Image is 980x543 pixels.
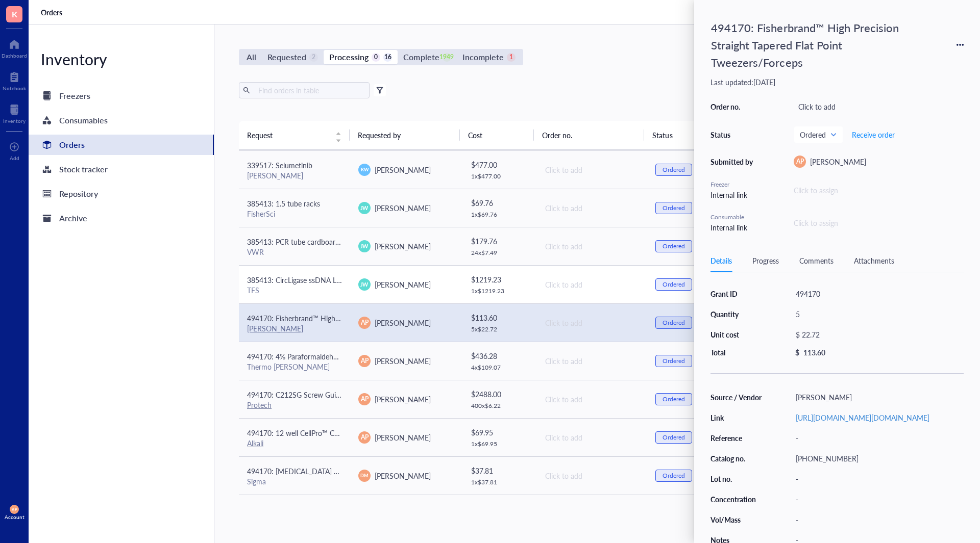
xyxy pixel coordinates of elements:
div: Inventory [29,49,214,69]
div: Freezers [59,89,90,103]
div: Repository [59,187,98,201]
div: $ 69.76 [471,197,528,209]
a: Orders [29,135,214,155]
div: [PERSON_NAME] [247,171,342,180]
div: Ordered [663,395,685,403]
a: Freezers [29,86,214,106]
div: Source / Vendor [710,393,763,402]
div: 494170 [791,287,964,301]
span: DM [361,472,369,479]
div: Grant ID [710,289,763,298]
div: VWR [247,247,342,256]
div: Inventory [3,118,26,124]
a: [PERSON_NAME] [247,323,303,333]
div: Link [710,413,763,422]
div: Click to add [545,279,639,290]
div: 2 [309,53,318,62]
div: Click to add [794,99,964,114]
div: Unit cost [710,330,763,339]
button: Receive order [851,126,895,143]
div: Reference [710,433,763,443]
div: Click to add [545,394,639,405]
div: 494170: Fisherbrand™ High Precision Straight Tapered Flat Point Tweezers/Forceps [706,16,921,73]
span: [PERSON_NAME] [375,356,431,366]
div: $ 69.95 [471,427,528,438]
div: $ 1219.23 [471,274,528,285]
td: Click to add [536,150,647,189]
div: - [791,472,964,486]
a: Alkali [247,438,263,448]
div: [PERSON_NAME] [791,390,964,404]
div: $ 179.76 [471,236,528,247]
div: Notebook [3,85,26,91]
div: 400 x $ 6.22 [471,402,528,410]
span: [PERSON_NAME] [375,241,431,251]
th: Status [644,121,718,149]
span: 339517: Selumetinib [247,160,312,170]
div: 113.60 [803,348,825,357]
th: Order no. [534,121,645,149]
td: Click to add [536,189,647,227]
div: Ordered [663,204,685,212]
div: Add [10,155,19,161]
div: $ 113.60 [471,312,528,323]
span: 494170: C212SG Screw Guide With 020" (.51mm) Hole 1/16" [247,390,444,400]
div: 1949 [443,53,451,62]
div: 0 [372,53,380,62]
td: Click to add [536,303,647,342]
div: Click to add [545,202,639,214]
span: JW [360,242,369,250]
span: [PERSON_NAME] [375,432,431,443]
div: Click to add [545,164,639,175]
td: Click to add [536,342,647,380]
a: Archive [29,208,214,228]
div: Concentration [710,495,763,504]
div: Progress [752,255,779,266]
div: Click to add [545,432,639,443]
div: 4 x $ 109.07 [471,364,528,372]
div: $ 37.81 [471,465,528,476]
span: 494170: Fisherbrand™ High Precision Straight Tapered Flat Point Tweezers/Forceps [247,313,509,323]
div: Quantity [710,309,763,319]
span: [PERSON_NAME] [375,203,431,213]
div: Thermo [PERSON_NAME] [247,362,342,371]
div: $ 436.28 [471,350,528,361]
a: Inventory [3,101,26,124]
div: Ordered [663,472,685,480]
span: AP [361,318,369,327]
span: [PERSON_NAME] [375,471,431,481]
span: 494170: [MEDICAL_DATA] MOLECULAR BIOLOGY REAGENT [247,466,443,476]
div: Vol/Mass [710,515,763,524]
td: Click to add [536,456,647,495]
div: Ordered [663,166,685,174]
a: Protech [247,400,272,410]
span: [PERSON_NAME] [375,394,431,404]
div: Status [710,130,756,139]
div: Details [710,255,732,266]
div: Ordered [663,242,685,250]
div: Dashboard [2,53,27,59]
td: Click to add [536,227,647,265]
a: Dashboard [2,36,27,59]
div: Click to add [545,241,639,252]
div: Sigma [247,477,342,486]
div: $ 2488.00 [471,389,528,400]
a: Orders [41,8,64,17]
div: All [247,50,256,64]
div: $ 22.72 [791,327,960,342]
span: AP [361,433,369,442]
div: - [791,431,964,445]
span: AP [361,395,369,404]
span: KW [360,166,369,173]
div: TFS [247,286,342,295]
div: Total [710,348,763,357]
span: [PERSON_NAME] [375,165,431,175]
th: Requested by [350,121,460,149]
div: - [791,512,964,527]
td: Click to add [536,380,647,418]
div: Consumable [710,213,756,222]
span: 494170: 4% Paraformaldehyde in PBS 1 L [247,351,379,361]
div: 1 x $ 69.95 [471,440,528,448]
div: Comments [799,255,834,266]
div: $ 477.00 [471,159,528,170]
